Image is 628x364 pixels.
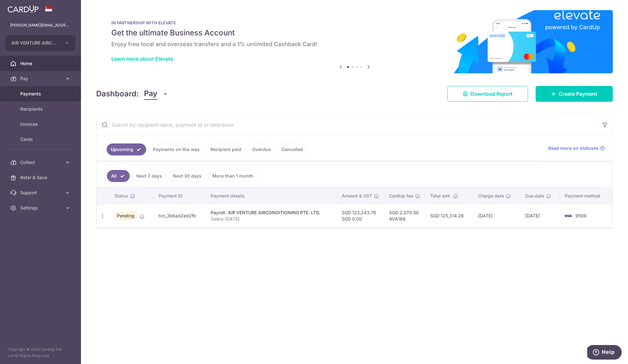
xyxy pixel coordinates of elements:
span: Refer & Save [20,174,62,181]
h4: Dashboard: [96,88,139,100]
th: Payment ID [153,188,206,204]
span: Help [15,4,28,10]
span: Amount & GST [342,193,372,199]
a: Cancelled [277,143,307,155]
a: Next 7 days [132,170,166,182]
span: 9508 [575,213,587,218]
a: Upcoming [107,143,146,155]
a: Download Report [447,86,528,102]
td: txn_3b6ad2ed2fb [153,204,206,227]
a: Next 30 days [169,170,206,182]
span: Status [115,193,128,199]
iframe: Opens a widget where you can find more information [587,345,622,361]
a: All [107,170,130,182]
span: Invoices [20,121,62,127]
span: Settings [20,205,62,211]
div: Payroll. AIR VENTURE AIRCONDITIONING PTE. LTD. [211,209,332,216]
td: [DATE] [520,204,560,227]
span: AIR VENTURE AIRCONDITIONING PTE. LTD. [11,40,58,46]
button: AIR VENTURE AIRCONDITIONING PTE. LTD. [6,35,75,51]
td: SGD 123,243.76 SGD 0.00 [337,204,384,227]
span: Collect [20,159,62,166]
h6: Enjoy free local and overseas transfers and a 1% unlimited Cashback Card! [111,40,598,48]
span: Payments [20,91,62,97]
a: Learn more about Elevate [111,56,173,62]
span: CardUp fee [389,193,413,199]
p: [PERSON_NAME][EMAIL_ADDRESS][DOMAIN_NAME] [10,22,71,28]
a: Read more on statuses [548,145,605,151]
img: Bank Card [562,212,574,220]
span: Home [20,60,62,67]
td: [DATE] [473,204,520,227]
span: Cards [20,136,62,143]
td: SGD 125,314.26 [425,204,473,227]
span: Download Report [470,90,513,98]
img: Renovation banner [96,10,613,73]
a: Recipient paid [206,143,246,155]
a: Overdue [248,143,275,155]
p: IN PARTNERSHIP WITH ELEVATE [111,20,598,25]
span: Due date [525,193,544,199]
th: Payment details [206,188,337,204]
span: Read more on statuses [548,145,599,151]
span: Charge date [478,193,504,199]
span: Total amt. [430,193,451,199]
p: Salary [DATE] [211,216,332,222]
input: Search by recipient name, payment id or reference [96,115,597,135]
span: Pay [144,88,157,100]
span: Pending [115,211,137,220]
span: Create Payment [559,90,597,98]
a: More than 1 month [208,170,258,182]
button: Pay [144,88,168,100]
td: SGD 2,070.50 AVA168 [384,204,425,227]
h5: Get the ultimate Business Account [111,28,598,38]
img: CardUp [8,5,39,13]
span: Support [20,190,62,196]
span: Recipients [20,106,62,112]
th: Payment method [560,188,612,204]
span: Pay [20,76,62,82]
a: Payments on the way [149,143,204,155]
a: Create Payment [536,86,613,102]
